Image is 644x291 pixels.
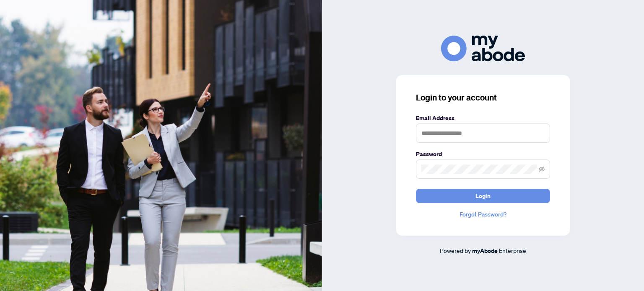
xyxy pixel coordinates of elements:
[416,189,550,203] button: Login
[416,113,550,123] label: Email Address
[440,247,471,254] span: Powered by
[475,189,491,203] span: Login
[472,246,498,255] a: myAbode
[416,149,550,159] label: Password
[499,247,526,254] span: Enterprise
[539,166,545,172] span: eye-invisible
[416,210,550,219] a: Forgot Password?
[416,92,550,103] h3: Login to your account
[441,36,525,61] img: ma-logo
